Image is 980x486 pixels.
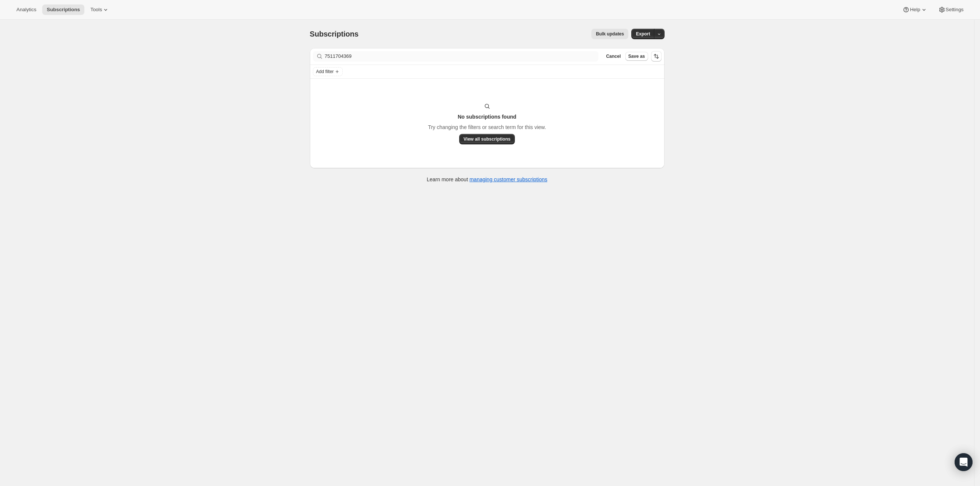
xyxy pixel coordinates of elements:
span: Export [636,31,650,37]
button: Bulk updates [591,29,628,39]
p: Learn more about [427,176,547,183]
button: Settings [934,4,968,15]
span: Settings [946,7,964,13]
button: Save as [625,52,648,61]
span: Help [910,7,920,13]
span: Subscriptions [47,7,80,13]
span: Subscriptions [310,30,359,38]
h3: No subscriptions found [458,113,516,120]
span: View all subscriptions [464,136,511,142]
span: Bulk updates [596,31,624,37]
span: Cancel [606,53,620,59]
button: Help [898,4,932,15]
span: Analytics [16,7,36,13]
button: Sort the results [651,51,662,62]
span: Add filter [316,69,334,75]
button: Tools [86,4,114,15]
p: Try changing the filters or search term for this view. [428,123,546,131]
button: Add filter [313,67,343,76]
button: Export [631,29,654,39]
span: Tools [90,7,102,13]
button: View all subscriptions [459,134,515,144]
span: Save as [628,53,645,59]
button: Analytics [12,4,41,15]
button: Subscriptions [42,4,84,15]
a: managing customer subscriptions [469,176,547,182]
input: Filter subscribers [325,51,599,62]
button: Cancel [603,52,623,61]
div: Open Intercom Messenger [955,453,973,471]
